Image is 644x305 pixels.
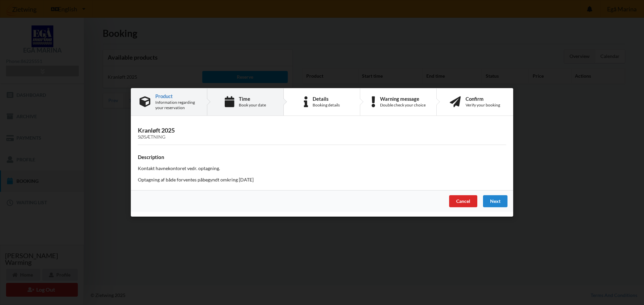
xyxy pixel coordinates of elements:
div: Time [239,96,266,101]
p: Optagning af både forventes påbegyndt omkring [DATE] [138,177,506,183]
div: Warning message [380,96,426,101]
div: Søsætning [138,135,506,140]
div: Next [483,196,507,208]
h3: Kranløft 2025 [138,127,506,140]
div: Cancel [449,196,477,208]
div: Double check your choice [380,102,426,108]
div: Information regarding your reservation [155,100,198,110]
div: Details [313,96,340,101]
div: Book your date [239,102,266,108]
p: Kontakt havnekontoret vedr. optagning. [138,165,506,172]
div: Confirm [466,96,500,101]
h4: Description [138,154,506,160]
div: Verify your booking [466,102,500,108]
div: Product [155,93,198,99]
div: Booking details [313,102,340,108]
